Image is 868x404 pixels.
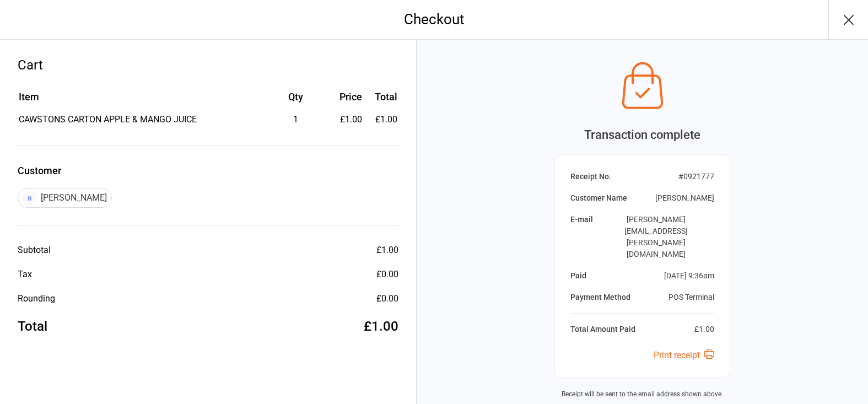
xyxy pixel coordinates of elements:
div: POS Terminal [668,292,714,303]
div: Customer Name [570,192,627,204]
div: Subtotal [18,244,51,257]
div: £1.00 [364,316,398,336]
div: Cart [18,55,398,75]
th: Item [19,89,261,112]
div: [PERSON_NAME] [655,192,714,204]
td: £1.00 [366,113,397,126]
div: [PERSON_NAME] [18,188,112,208]
div: Tax [18,268,32,281]
div: 1 [262,113,329,126]
th: Total [366,89,397,112]
div: £0.00 [376,268,398,281]
div: Total Amount Paid [570,324,635,335]
label: Customer [18,163,398,178]
div: £1.00 [330,113,362,126]
div: E-mail [570,214,593,260]
div: Price [330,89,362,104]
th: Qty [262,89,329,112]
div: [DATE] 9:36am [664,270,714,282]
div: [PERSON_NAME][EMAIL_ADDRESS][PERSON_NAME][DOMAIN_NAME] [597,214,714,260]
div: £1.00 [694,324,714,335]
div: Receipt No. [570,171,611,182]
div: £1.00 [376,244,398,257]
div: £0.00 [376,292,398,305]
div: Rounding [18,292,55,305]
div: Receipt will be sent to the email address shown above. [554,389,730,399]
div: Paid [570,270,586,282]
a: Print receipt [654,350,714,360]
div: Payment Method [570,292,630,303]
div: # 0921777 [678,171,714,182]
span: CAWSTONS CARTON APPLE & MANGO JUICE [19,114,197,125]
div: Total [18,316,47,336]
div: Transaction complete [554,126,730,144]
